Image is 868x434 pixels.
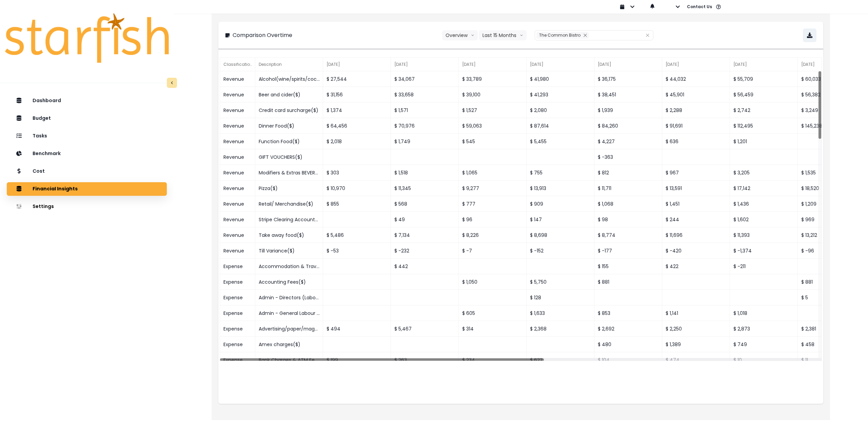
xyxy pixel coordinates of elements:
[323,87,391,102] div: $ 31,156
[391,58,459,71] div: [DATE]
[220,102,255,118] div: Revenue
[7,165,167,178] button: Cost
[220,212,255,227] div: Revenue
[459,102,527,118] div: $ 1,527
[459,212,527,227] div: $ 96
[391,134,459,149] div: $ 1,749
[7,200,167,213] button: Settings
[220,305,255,321] div: Expense
[255,274,323,290] div: Accounting Fees($)
[391,102,459,118] div: $ 1,571
[527,87,594,102] div: $ 41,293
[798,274,866,290] div: $ 881
[662,196,730,212] div: $ 1,451
[583,33,587,37] svg: close
[459,87,527,102] div: $ 39,100
[662,259,730,274] div: $ 422
[220,165,255,181] div: Revenue
[323,243,391,259] div: $ -53
[255,290,323,305] div: Admin - Directors (Labour Hire-[PERSON_NAME].)($)
[594,243,662,259] div: $ -177
[594,274,662,290] div: $ 881
[594,118,662,134] div: $ 84,260
[527,227,594,243] div: $ 8,698
[255,71,323,87] div: Alcohol(wine/spirits/cocktails/non alf/tea/coffee)($)
[255,243,323,259] div: Till Variance($)
[33,115,51,121] p: Budget
[479,30,527,40] button: Last 15 Monthsarrow down line
[391,321,459,337] div: $ 5,467
[730,196,798,212] div: $ 1,436
[527,305,594,321] div: $ 1,633
[662,227,730,243] div: $ 11,696
[391,212,459,227] div: $ 49
[7,94,167,108] button: Dashboard
[220,196,255,212] div: Revenue
[442,30,478,40] button: Overviewarrow down line
[594,321,662,337] div: $ 2,692
[798,243,866,259] div: $ -96
[527,212,594,227] div: $ 147
[220,321,255,337] div: Expense
[255,149,323,165] div: GIFT VOUCHERS($)
[536,32,589,39] div: The Common Bistro
[459,165,527,181] div: $ 1,065
[220,118,255,134] div: Revenue
[594,305,662,321] div: $ 853
[391,243,459,259] div: $ -232
[527,102,594,118] div: $ 2,080
[255,259,323,274] div: Accommodation & Travel Expense($)
[323,118,391,134] div: $ 64,456
[7,112,167,125] button: Budget
[527,290,594,305] div: $ 128
[220,243,255,259] div: Revenue
[730,259,798,274] div: $ -211
[220,87,255,102] div: Revenue
[581,32,589,39] button: Remove
[798,321,866,337] div: $ 2,381
[323,352,391,368] div: $ 199
[798,227,866,243] div: $ 13,212
[662,337,730,352] div: $ 1,389
[7,182,167,196] button: Financial Insights
[730,321,798,337] div: $ 2,873
[255,227,323,243] div: Take away food($)
[459,71,527,87] div: $ 33,789
[646,32,650,39] button: Clear
[662,118,730,134] div: $ 91,691
[459,305,527,321] div: $ 605
[33,151,61,156] p: Benchmark
[539,32,580,38] span: The Common Bistro
[730,165,798,181] div: $ 3,205
[233,31,292,39] p: Comparison Overtime
[459,58,527,71] div: [DATE]
[255,352,323,368] div: Bank Charges & ATM Fees($)
[662,71,730,87] div: $ 44,032
[33,98,61,103] p: Dashboard
[527,321,594,337] div: $ 2,368
[798,58,866,71] div: [DATE]
[459,134,527,149] div: $ 545
[594,149,662,165] div: $ -363
[391,227,459,243] div: $ 7,134
[220,149,255,165] div: Revenue
[255,87,323,102] div: Beer and cider($)
[730,181,798,196] div: $ 17,142
[323,321,391,337] div: $ 494
[323,134,391,149] div: $ 2,018
[255,305,323,321] div: Admin - General Labour Hire($)
[730,87,798,102] div: $ 56,459
[798,165,866,181] div: $ 1,535
[220,71,255,87] div: Revenue
[730,337,798,352] div: $ 749
[527,243,594,259] div: $ -152
[594,212,662,227] div: $ 98
[459,352,527,368] div: $ 234
[255,134,323,149] div: Function Food($)
[391,87,459,102] div: $ 33,658
[255,196,323,212] div: Retail/ Merchandise($)
[527,71,594,87] div: $ 41,980
[798,352,866,368] div: $ 11
[798,71,866,87] div: $ 60,033
[730,118,798,134] div: $ 112,495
